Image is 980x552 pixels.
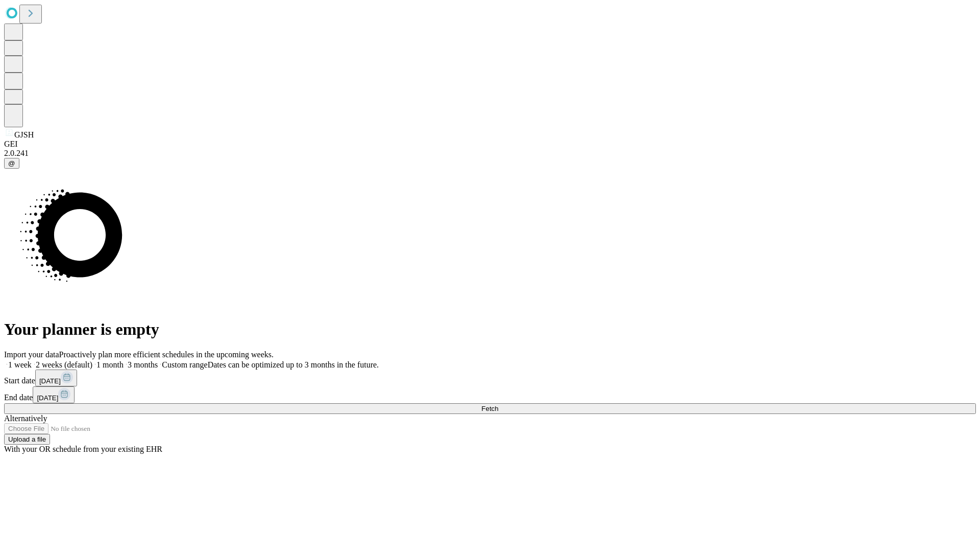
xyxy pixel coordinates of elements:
button: @ [4,158,19,169]
span: GJSH [14,130,34,139]
div: End date [4,386,976,403]
button: [DATE] [35,370,77,386]
span: With your OR schedule from your existing EHR [4,445,162,453]
button: Upload a file [4,434,50,445]
div: 2.0.241 [4,149,976,158]
button: Fetch [4,403,976,414]
span: [DATE] [39,377,61,385]
span: Custom range [162,360,207,369]
span: 3 months [128,360,158,369]
span: 2 weeks (default) [36,360,92,369]
span: Import your data [4,350,59,359]
button: [DATE] [33,386,75,403]
span: Proactively plan more efficient schedules in the upcoming weeks. [59,350,274,359]
span: 1 month [96,360,124,369]
div: Start date [4,370,976,386]
span: Dates can be optimized up to 3 months in the future. [208,360,379,369]
h1: Your planner is empty [4,320,976,339]
span: [DATE] [37,394,58,402]
span: 1 week [8,360,32,369]
div: GEI [4,140,976,149]
span: @ [8,159,15,167]
span: Alternatively [4,414,47,423]
span: Fetch [481,405,498,412]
